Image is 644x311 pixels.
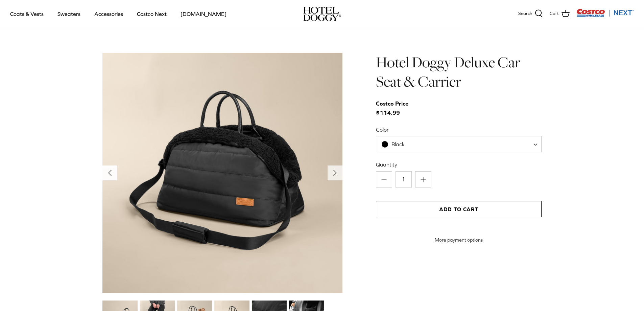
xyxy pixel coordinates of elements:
[328,165,342,180] button: Next
[376,126,542,133] label: Color
[550,9,570,18] a: Cart
[174,2,233,25] a: [DOMAIN_NAME]
[396,171,412,187] input: Quantity
[376,161,542,168] label: Quantity
[376,237,542,243] a: More payment options
[376,136,542,152] span: Black
[376,141,418,148] span: Black
[376,201,542,217] button: Add to Cart
[550,10,559,17] span: Cart
[303,7,341,21] img: hoteldoggycom
[391,141,405,147] span: Black
[102,165,117,180] button: Previous
[576,8,634,17] img: Costco Next
[131,2,173,25] a: Costco Next
[518,9,543,18] a: Search
[376,99,415,117] span: $114.99
[376,53,542,91] h1: Hotel Doggy Deluxe Car Seat & Carrier
[518,10,532,17] span: Search
[88,2,129,25] a: Accessories
[303,7,341,21] a: hoteldoggy.com hoteldoggycom
[4,2,50,25] a: Coats & Vests
[576,13,634,18] a: Visit Costco Next
[51,2,87,25] a: Sweaters
[376,99,408,108] div: Costco Price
